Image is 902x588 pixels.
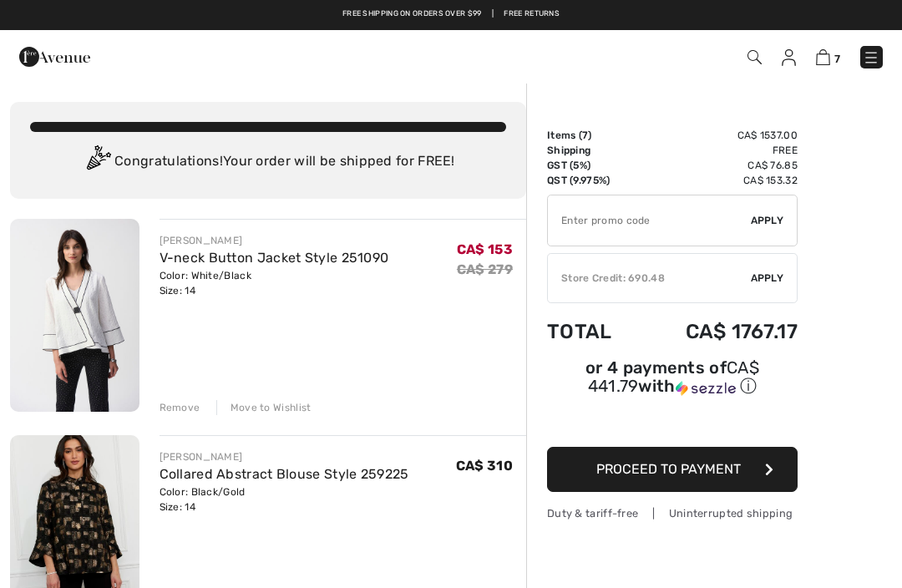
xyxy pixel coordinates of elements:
td: CA$ 153.32 [639,173,798,188]
div: Color: Black/Gold Size: 14 [160,484,409,514]
span: 7 [834,53,840,65]
button: Proceed to Payment [547,447,798,492]
img: Congratulation2.svg [81,145,114,179]
span: CA$ 310 [456,458,513,474]
div: Duty & tariff-free | Uninterrupted shipping [547,505,798,521]
a: V-neck Button Jacket Style 251090 [160,250,389,266]
div: Color: White/Black Size: 14 [160,268,389,298]
span: CA$ 441.79 [588,357,759,396]
img: Sezzle [676,381,736,396]
div: Remove [160,400,200,415]
img: Search [747,50,762,64]
input: Promo code [548,195,751,246]
img: 1ère Avenue [19,40,90,73]
div: or 4 payments ofCA$ 441.79withSezzle Click to learn more about Sezzle [547,360,798,403]
a: 7 [816,47,840,67]
td: CA$ 76.85 [639,158,798,173]
s: CA$ 279 [457,261,513,277]
img: My Info [782,49,796,66]
td: CA$ 1767.17 [639,303,798,360]
td: QST (9.975%) [547,173,639,188]
span: Proceed to Payment [596,461,741,477]
td: CA$ 1537.00 [639,128,798,143]
a: Collared Abstract Blouse Style 259225 [160,466,409,482]
a: Free shipping on orders over $99 [342,8,482,20]
td: GST (5%) [547,158,639,173]
img: V-neck Button Jacket Style 251090 [10,219,139,412]
iframe: PayPal-paypal [547,403,798,441]
div: Store Credit: 690.48 [548,271,751,286]
a: 1ère Avenue [19,48,90,63]
td: Items ( ) [547,128,639,143]
span: CA$ 153 [457,241,513,257]
a: Free Returns [504,8,560,20]
div: Move to Wishlist [216,400,312,415]
img: Shopping Bag [816,49,830,65]
img: Menu [863,49,879,66]
td: Total [547,303,639,360]
span: 7 [582,129,588,141]
td: Free [639,143,798,158]
div: Congratulations! Your order will be shipped for FREE! [30,145,506,179]
span: Apply [751,213,784,228]
span: Apply [751,271,784,286]
div: [PERSON_NAME] [160,233,389,248]
div: [PERSON_NAME] [160,449,409,464]
div: or 4 payments of with [547,360,798,398]
span: | [492,8,494,20]
td: Shipping [547,143,639,158]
